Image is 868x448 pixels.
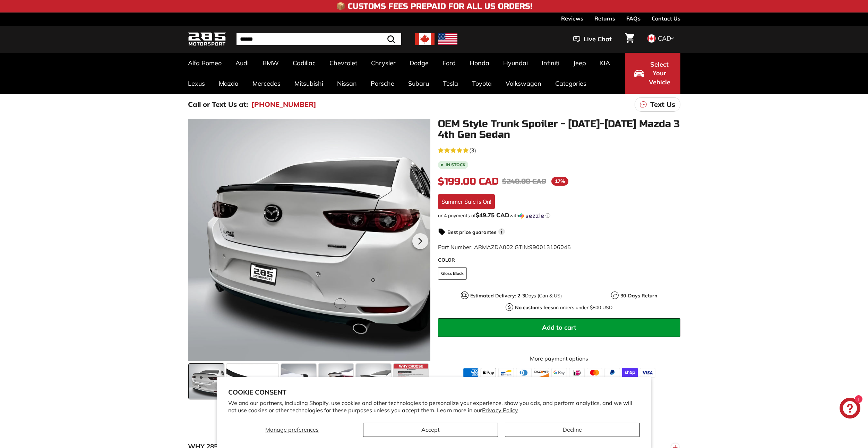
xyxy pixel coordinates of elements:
img: bancontact [498,368,514,378]
a: Jeep [566,53,593,73]
a: FAQs [626,12,641,24]
img: apple_pay [481,368,496,378]
img: american_express [463,368,479,378]
a: Reviews [561,12,583,24]
h1: OEM Style Trunk Spoiler - [DATE]-[DATE] Mazda 3 4th Gen Sedan [438,119,680,140]
button: Accept [363,423,498,437]
div: or 4 payments of with [438,212,680,219]
a: Tesla [436,73,465,94]
span: 17% [551,177,568,186]
img: master [587,368,602,378]
a: Toyota [465,73,499,94]
span: $49.75 CAD [476,211,509,219]
span: $240.00 CAD [502,177,546,186]
a: Chevrolet [323,53,364,73]
a: Volkswagen [499,73,548,94]
strong: 30-Days Return [620,293,657,299]
a: Ford [436,53,463,73]
a: 5.0 rating (3 votes) [438,145,680,154]
span: i [498,228,505,235]
span: Add to cart [542,323,576,331]
a: KIA [593,53,617,73]
p: Days (Can & US) [470,292,562,299]
a: Cart [621,27,638,51]
a: Nissan [330,73,364,94]
span: Manage preferences [265,426,319,433]
a: Chrysler [364,53,403,73]
img: shopify_pay [622,368,638,378]
img: google_pay [551,368,567,378]
span: CAD [658,34,671,42]
inbox-online-store-chat: Shopify online store chat [837,398,862,420]
a: BMW [256,53,286,73]
p: Call or Text Us at: [188,99,248,110]
div: or 4 payments of$49.75 CADwithSezzle Click to learn more about Sezzle [438,212,680,219]
a: Text Us [635,97,680,112]
strong: No customs fees [515,304,553,311]
img: diners_club [516,368,532,378]
a: Mercedes [246,73,287,94]
img: Logo_285_Motorsport_areodynamics_components [188,31,226,48]
p: Text Us [650,99,675,110]
a: Privacy Policy [482,407,518,414]
a: Cadillac [286,53,323,73]
img: Sezzle [519,213,544,219]
img: visa [640,368,655,378]
a: Mazda [212,73,246,94]
b: In stock [446,163,465,167]
a: Infiniti [535,53,566,73]
p: We and our partners, including Shopify, use cookies and other technologies to personalize your ex... [228,399,640,414]
a: Porsche [364,73,401,94]
button: Select Your Vehicle [625,53,680,94]
input: Search [237,33,401,45]
a: Audi [229,53,256,73]
span: (3) [469,146,476,154]
strong: Best price guarantee [447,229,497,235]
a: Hyundai [496,53,535,73]
a: [PHONE_NUMBER] [251,99,316,110]
a: Alfa Romeo [181,53,229,73]
a: Lexus [181,73,212,94]
a: Honda [463,53,496,73]
img: paypal [604,368,620,378]
button: Live Chat [564,31,621,48]
span: 990013106045 [529,244,571,251]
img: ideal [569,368,585,378]
a: Mitsubishi [287,73,330,94]
span: Select Your Vehicle [648,60,671,87]
span: $199.00 CAD [438,176,499,187]
label: COLOR [438,256,680,264]
p: on orders under $800 USD [515,304,612,311]
button: Manage preferences [228,423,356,437]
img: discover [534,368,549,378]
a: Subaru [401,73,436,94]
button: Decline [505,423,640,437]
a: Contact Us [652,12,680,24]
a: More payment options [438,354,680,363]
a: Returns [594,12,615,24]
div: Summer Sale is On! [438,194,495,209]
h2: Cookie consent [228,388,640,396]
a: Dodge [403,53,436,73]
h4: 📦 Customs Fees Prepaid for All US Orders! [336,2,532,10]
span: Part Number: ARMAZDA002 GTIN: [438,244,571,251]
a: Categories [548,73,593,94]
button: Add to cart [438,318,680,337]
strong: Estimated Delivery: 2-3 [470,293,525,299]
span: Live Chat [584,35,612,44]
